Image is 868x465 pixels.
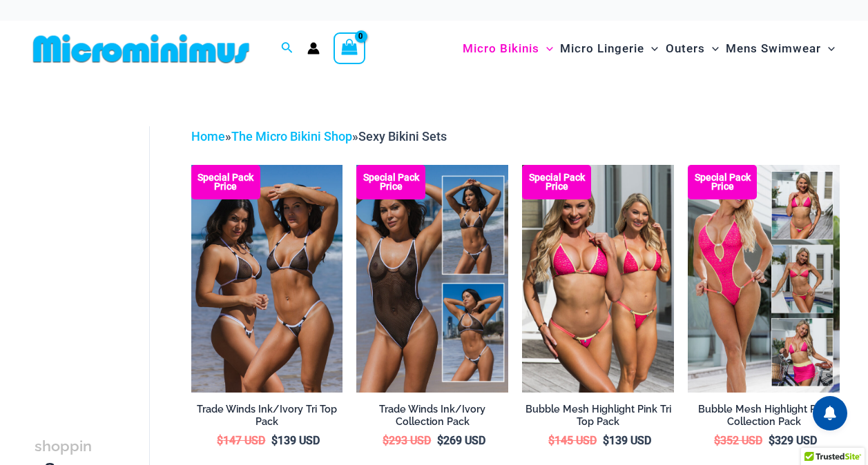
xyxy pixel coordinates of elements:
nav: Site Navigation [457,26,840,72]
a: Trade Winds Ink/Ivory Tri Top Pack [191,403,343,434]
img: Collection Pack F [688,165,840,393]
bdi: 293 USD [383,434,431,447]
span: $ [714,434,720,447]
img: Tri Top Pack F [522,165,674,393]
a: Bubble Mesh Highlight Pink Tri Top Pack [522,403,674,434]
a: Bubble Mesh Highlight Pink Collection Pack [688,403,840,434]
a: View Shopping Cart, empty [334,32,365,64]
h2: Trade Winds Ink/Ivory Tri Top Pack [191,403,343,428]
bdi: 352 USD [714,434,762,447]
span: $ [437,434,443,447]
bdi: 269 USD [437,434,485,447]
span: Menu Toggle [644,31,658,66]
span: Menu Toggle [705,31,719,66]
a: Collection Pack F Collection Pack BCollection Pack B [688,165,840,393]
span: $ [383,434,389,447]
span: Sexy Bikini Sets [358,129,447,144]
a: Account icon link [307,42,320,55]
span: Outers [666,31,705,66]
a: Tri Top Pack F Tri Top Pack BTri Top Pack B [522,165,674,393]
bdi: 329 USD [769,434,817,447]
bdi: 139 USD [271,434,320,447]
a: Home [191,129,225,144]
img: Top Bum Pack [191,165,343,393]
h2: Trade Winds Ink/Ivory Collection Pack [356,403,508,428]
img: Collection Pack [356,165,508,393]
span: Micro Lingerie [560,31,644,66]
bdi: 147 USD [217,434,265,447]
bdi: 145 USD [548,434,597,447]
a: Mens SwimwearMenu ToggleMenu Toggle [722,28,838,70]
iframe: TrustedSite Certified [35,115,159,391]
span: Menu Toggle [539,31,553,66]
a: Collection Pack Collection Pack b (1)Collection Pack b (1) [356,165,508,393]
b: Special Pack Price [522,173,591,191]
b: Special Pack Price [688,173,757,191]
a: Top Bum Pack Top Bum Pack bTop Bum Pack b [191,165,343,393]
span: $ [548,434,554,447]
a: The Micro Bikini Shop [231,129,352,144]
span: » » [191,129,447,144]
a: Micro BikinisMenu ToggleMenu Toggle [459,28,557,70]
img: MM SHOP LOGO FLAT [28,33,255,64]
h2: Bubble Mesh Highlight Pink Collection Pack [688,403,840,428]
a: OutersMenu ToggleMenu Toggle [662,28,722,70]
span: $ [217,434,223,447]
b: Special Pack Price [356,173,425,191]
span: Menu Toggle [821,31,835,66]
h2: Bubble Mesh Highlight Pink Tri Top Pack [522,403,674,428]
a: Search icon link [281,40,293,57]
b: Special Pack Price [191,173,260,191]
a: Trade Winds Ink/Ivory Collection Pack [356,403,508,434]
span: Micro Bikinis [463,31,539,66]
bdi: 139 USD [603,434,651,447]
a: Micro LingerieMenu ToggleMenu Toggle [557,28,662,70]
span: $ [769,434,775,447]
span: Mens Swimwear [726,31,821,66]
span: $ [603,434,609,447]
span: $ [271,434,278,447]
